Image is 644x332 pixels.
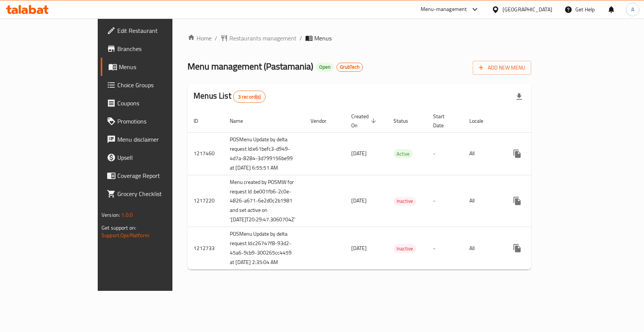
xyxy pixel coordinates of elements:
[117,135,199,144] span: Menu disclaimer
[117,99,199,108] span: Coupons
[101,130,205,148] a: Menu disclaimer
[479,63,525,73] span: Add New Menu
[393,150,413,158] span: Active
[224,227,304,270] td: POSMenu Update by delta request Id:c26747f8-93d2-45a6-9cb9-300265cc4459 at [DATE] 2:35:04 AM
[101,58,205,76] a: Menus
[393,244,416,253] span: Inactive
[337,64,363,70] span: GrubTech
[101,22,205,40] a: Edit Restaurant
[101,94,205,112] a: Coupons
[393,197,416,205] span: Inactive
[316,63,334,72] div: Open
[117,171,199,180] span: Coverage Report
[101,40,205,58] a: Branches
[508,145,526,163] button: more
[433,112,454,130] span: Start Date
[427,175,463,227] td: -
[117,26,199,35] span: Edit Restaurant
[351,112,378,130] span: Created On
[463,175,502,227] td: All
[469,116,493,125] span: Locale
[427,227,463,270] td: -
[101,223,136,233] span: Get support on:
[351,196,367,205] span: [DATE]
[188,58,313,75] span: Menu management ( Pastamania )
[229,34,297,43] span: Restaurants management
[101,112,205,130] a: Promotions
[224,132,304,175] td: POSMenu Update by delta request Id:e61befc3-d949-4d7a-8284-3d799156be99 at [DATE] 6:55:51 AM
[631,5,634,14] span: A
[314,34,332,43] span: Menus
[310,116,336,125] span: Vendor
[101,76,205,94] a: Choice Groups
[393,116,418,125] span: Status
[510,88,528,106] div: Export file
[233,91,266,103] div: Total records count
[503,5,552,14] div: [GEOGRAPHIC_DATA]
[502,110,587,133] th: Actions
[215,34,217,43] li: /
[117,153,199,162] span: Upsell
[121,210,133,220] span: 1.0.0
[526,239,544,257] button: Change Status
[101,167,205,185] a: Coverage Report
[188,132,224,175] td: 1217460
[351,148,367,158] span: [DATE]
[194,116,208,125] span: ID
[188,110,587,270] table: enhanced table
[234,93,266,100] span: 3 record(s)
[351,243,367,253] span: [DATE]
[117,189,199,198] span: Grocery Checklist
[101,210,120,220] span: Version:
[526,145,544,163] button: Change Status
[194,90,266,103] h2: Menus List
[117,44,199,53] span: Branches
[119,62,199,71] span: Menus
[427,132,463,175] td: -
[300,34,302,43] li: /
[101,148,205,167] a: Upsell
[101,230,149,240] a: Support.OpsPlatform
[463,132,502,175] td: All
[508,239,526,257] button: more
[188,227,224,270] td: 1212733
[463,227,502,270] td: All
[230,116,253,125] span: Name
[188,34,531,43] nav: breadcrumb
[508,192,526,210] button: more
[117,80,199,90] span: Choice Groups
[188,175,224,227] td: 1217220
[224,175,304,227] td: Menu created by POSMW for request Id :be001fb6-2c0e-4826-a671-6e2d0c2b1981 and set active on '[DA...
[473,61,531,75] button: Add New Menu
[220,34,297,43] a: Restaurants management
[526,192,544,210] button: Change Status
[421,5,467,14] div: Menu-management
[117,117,199,126] span: Promotions
[101,185,205,203] a: Grocery Checklist
[316,64,334,70] span: Open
